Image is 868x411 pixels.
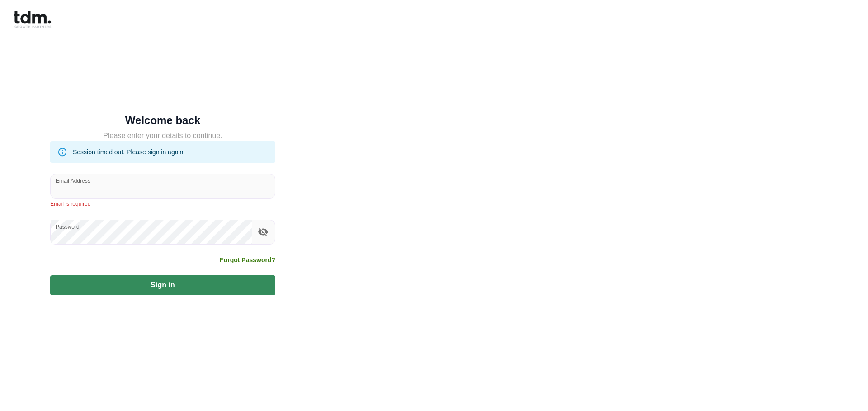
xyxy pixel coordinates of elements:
button: Sign in [50,275,275,295]
h5: Please enter your details to continue. [50,130,275,141]
label: Password [56,223,80,231]
h5: Welcome back [50,116,275,125]
div: Session timed out. Please sign in again [73,144,183,160]
label: Email Address [56,177,90,185]
p: Email is required [50,200,275,209]
a: Forgot Password? [220,255,275,264]
button: toggle password visibility [255,224,271,240]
